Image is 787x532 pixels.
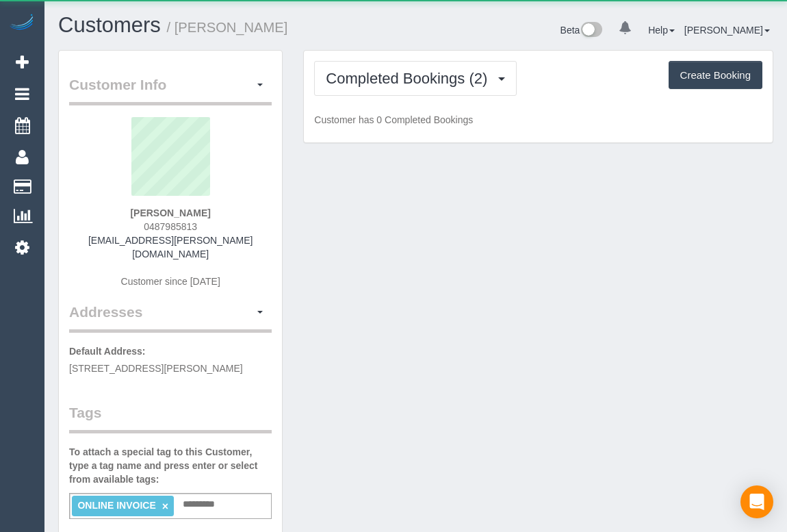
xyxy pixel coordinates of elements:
[69,445,272,486] label: To attach a special tag to this Customer, type a tag name and press enter or select from availabl...
[69,75,272,105] legend: Customer Info
[167,20,288,35] small: / [PERSON_NAME]
[144,221,197,232] span: 0487985813
[69,344,146,358] label: Default Address:
[648,25,675,36] a: Help
[162,501,168,512] a: ×
[740,485,773,518] div: Open Intercom Messenger
[684,25,770,36] a: [PERSON_NAME]
[314,61,517,96] button: Completed Bookings (2)
[58,13,161,37] a: Customers
[669,61,762,90] button: Create Booking
[121,276,220,287] span: Customer since [DATE]
[314,113,762,127] p: Customer has 0 Completed Bookings
[69,363,243,374] span: [STREET_ADDRESS][PERSON_NAME]
[8,14,36,33] img: Automaid Logo
[130,207,210,218] strong: [PERSON_NAME]
[69,403,272,433] legend: Tags
[88,235,253,259] a: [EMAIL_ADDRESS][PERSON_NAME][DOMAIN_NAME]
[77,500,155,511] span: ONLINE INVOICE
[560,25,603,36] a: Beta
[580,22,602,40] img: New interface
[326,70,494,87] span: Completed Bookings (2)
